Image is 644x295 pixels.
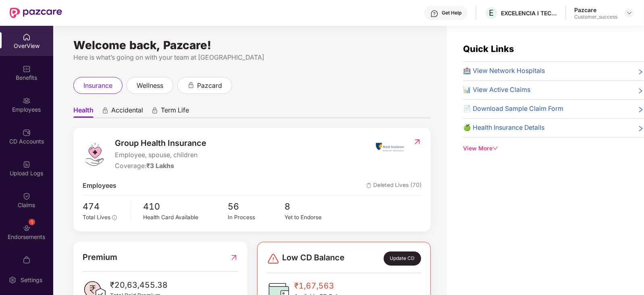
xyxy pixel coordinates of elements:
[442,10,461,16] div: Get Help
[463,44,514,54] span: Quick Links
[375,137,405,157] img: insurerIcon
[366,183,372,188] img: deleteIcon
[161,106,189,118] span: Term Life
[23,160,31,168] img: svg+xml;base64,PHN2ZyBpZD0iVXBsb2FkX0xvZ3MiIGRhdGEtbmFtZT0iVXBsb2FkIExvZ3MiIHhtbG5zPSJodHRwOi8vd3...
[463,104,563,114] span: 📄 Download Sample Claim Form
[638,68,644,76] span: right
[83,181,116,191] span: Employees
[187,81,195,89] div: animation
[111,106,143,118] span: Accidental
[430,10,438,18] img: svg+xml;base64,PHN2ZyBpZD0iSGVscC0zMngzMiIgeG1sbnM9Imh0dHA6Ly93d3cudzMub3JnLzIwMDAvc3ZnIiB3aWR0aD...
[463,144,644,153] div: View More
[463,66,545,76] span: 🏥 View Network Hospitals
[83,214,110,220] span: Total Lives
[413,138,422,146] img: RedirectIcon
[501,9,557,17] div: EXCELENCIA I TECH CONSULTING PRIVATE LIMITED
[110,279,168,291] span: ₹20,63,455.38
[112,215,117,220] span: info-circle
[638,125,644,133] span: right
[137,81,163,91] span: wellness
[8,276,17,284] img: svg+xml;base64,PHN2ZyBpZD0iU2V0dGluZy0yMHgyMCIgeG1sbnM9Imh0dHA6Ly93d3cudzMub3JnLzIwMDAvc3ZnIiB3aW...
[83,142,107,166] img: logo
[143,213,228,222] div: Health Card Available
[143,199,228,213] span: 410
[73,52,431,62] div: Here is what’s going on with your team at [GEOGRAPHIC_DATA]
[146,162,174,170] span: ₹3 Lakhs
[83,81,112,91] span: insurance
[285,199,341,213] span: 8
[23,97,31,105] img: svg+xml;base64,PHN2ZyBpZD0iRW1wbG95ZWVzIiB4bWxucz0iaHR0cDovL3d3dy53My5vcmcvMjAwMC9zdmciIHdpZHRoPS...
[18,276,45,284] div: Settings
[83,251,117,264] span: Premium
[23,192,31,200] img: svg+xml;base64,PHN2ZyBpZD0iQ2xhaW0iIHhtbG5zPSJodHRwOi8vd3d3LnczLm9yZy8yMDAwL3N2ZyIgd2lkdGg9IjIwIi...
[626,10,633,16] img: svg+xml;base64,PHN2ZyBpZD0iRHJvcGRvd24tMzJ4MzIiIHhtbG5zPSJodHRwOi8vd3d3LnczLm9yZy8yMDAwL3N2ZyIgd2...
[228,199,285,213] span: 56
[463,85,530,95] span: 📊 View Active Claims
[23,224,31,232] img: svg+xml;base64,PHN2ZyBpZD0iRW5kb3JzZW1lbnRzIiB4bWxucz0iaHR0cDovL3d3dy53My5vcmcvMjAwMC9zdmciIHdpZH...
[574,6,617,14] div: Pazcare
[638,87,644,95] span: right
[492,145,498,151] span: down
[282,251,345,265] span: Low CD Balance
[115,161,206,171] div: Coverage:
[73,106,93,118] span: Health
[228,213,285,222] div: In Process
[10,8,62,18] img: New Pazcare Logo
[102,107,109,114] div: animation
[29,219,35,225] div: 1
[489,8,494,18] span: E
[23,33,31,41] img: svg+xml;base64,PHN2ZyBpZD0iSG9tZSIgeG1sbnM9Imh0dHA6Ly93d3cudzMub3JnLzIwMDAvc3ZnIiB3aWR0aD0iMjAiIG...
[151,107,158,114] div: animation
[83,199,125,213] span: 474
[73,42,431,48] div: Welcome back, Pazcare!
[23,65,31,73] img: svg+xml;base64,PHN2ZyBpZD0iQmVuZWZpdHMiIHhtbG5zPSJodHRwOi8vd3d3LnczLm9yZy8yMDAwL3N2ZyIgd2lkdGg9Ij...
[285,213,341,222] div: Yet to Endorse
[23,256,31,264] img: svg+xml;base64,PHN2ZyBpZD0iTXlfT3JkZXJzIiBkYXRhLW5hbWU9Ik15IE9yZGVycyIgeG1sbnM9Imh0dHA6Ly93d3cudz...
[366,181,422,191] span: Deleted Lives (70)
[115,150,206,160] span: Employee, spouse, children
[197,81,222,91] span: pazcard
[115,137,206,150] span: Group Health Insurance
[230,251,238,264] img: RedirectIcon
[23,129,31,137] img: svg+xml;base64,PHN2ZyBpZD0iQ0RfQWNjb3VudHMiIGRhdGEtbmFtZT0iQ0QgQWNjb3VudHMiIHhtbG5zPSJodHRwOi8vd3...
[384,251,421,265] div: Update CD
[463,123,544,133] span: 🍏 Health Insurance Details
[638,106,644,114] span: right
[294,280,350,292] span: ₹1,67,563
[574,14,617,20] div: Customer_success
[267,252,280,265] img: svg+xml;base64,PHN2ZyBpZD0iRGFuZ2VyLTMyeDMyIiB4bWxucz0iaHR0cDovL3d3dy53My5vcmcvMjAwMC9zdmciIHdpZH...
